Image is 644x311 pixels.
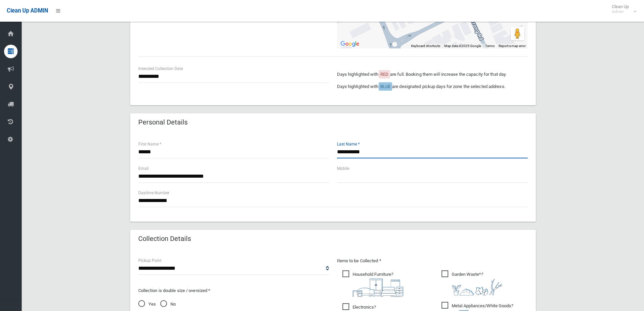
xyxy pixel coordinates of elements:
[609,4,636,14] span: Clean Up
[130,232,199,245] header: Collection Details
[353,272,403,297] i: ?
[380,72,388,77] span: RED
[337,70,528,79] p: Days highlighted with are full. Booking them will increase the capacity for that day.
[353,279,403,297] img: aa9efdbe659d29b613fca23ba79d85cb.png
[411,44,440,48] button: Keyboard shortcuts
[485,44,495,48] a: Terms (opens in new tab)
[452,272,502,295] i: ?
[452,279,502,295] img: 4fd8a5c772b2c999c83690221e5242e0.png
[160,300,176,308] span: No
[130,116,196,129] header: Personal Details
[339,40,361,48] a: Open this area in Google Maps (opens a new window)
[444,44,481,48] span: Map data ©2025 Google
[499,44,526,48] a: Report a map error
[342,270,403,297] span: Household Furniture
[138,300,156,308] span: Yes
[337,257,528,265] p: Items to be Collected *
[337,83,528,91] p: Days highlighted with are designated pickup days for zone the selected address.
[511,27,524,40] button: Drag Pegman onto the map to open Street View
[138,287,329,295] p: Collection is double size / oversized *
[7,7,48,14] span: Clean Up ADMIN
[442,270,502,295] span: Garden Waste*
[612,9,629,14] small: Admin
[380,84,390,89] span: BLUE
[339,40,361,48] img: Google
